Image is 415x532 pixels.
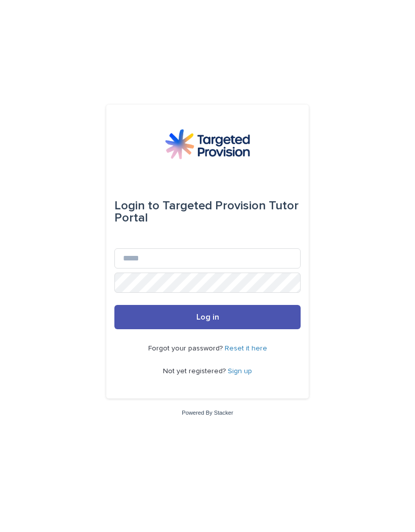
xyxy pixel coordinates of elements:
span: Forgot your password? [148,345,225,352]
span: Log in [196,313,219,321]
span: Not yet registered? [163,368,228,375]
div: Targeted Provision Tutor Portal [114,192,301,232]
button: Log in [114,305,301,329]
a: Reset it here [225,345,267,352]
span: Login to [114,200,159,212]
img: M5nRWzHhSzIhMunXDL62 [165,129,250,159]
a: Powered By Stacker [182,410,233,416]
a: Sign up [228,368,252,375]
